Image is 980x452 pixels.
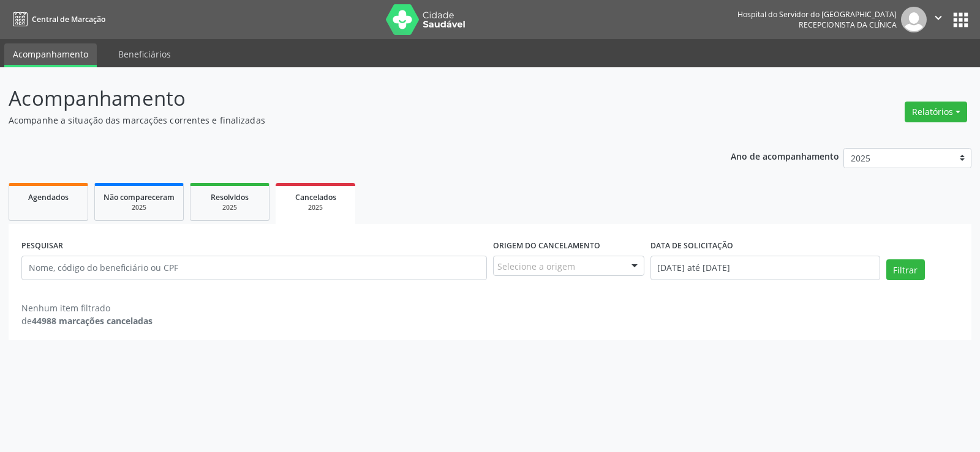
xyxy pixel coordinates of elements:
[9,9,105,29] a: Central de Marcação
[799,20,897,30] span: Recepcionista da clínica
[4,43,97,67] a: Acompanhamento
[731,148,839,163] p: Ano de acompanhamento
[493,237,600,256] label: Origem do cancelamento
[21,302,153,314] div: Nenhum item filtrado
[737,9,897,20] div: Hospital do Servidor do [GEOGRAPHIC_DATA]
[32,14,105,24] span: Central de Marcação
[104,192,175,202] span: Não compareceram
[21,314,153,327] div: de
[199,203,260,212] div: 2025
[650,237,733,256] label: DATA DE SOLICITAÇÃO
[497,260,575,273] span: Selecione a origem
[901,7,927,32] img: img
[650,256,880,280] input: Selecione um intervalo
[927,7,950,32] button: 
[950,9,971,31] button: apps
[32,315,153,327] strong: 44988 marcações canceladas
[295,192,336,202] span: Cancelados
[104,203,175,212] div: 2025
[905,102,967,122] button: Relatórios
[21,256,487,280] input: Nome, código do beneficiário ou CPF
[9,114,682,127] p: Acompanhe a situação das marcações correntes e finalizadas
[886,259,925,280] button: Filtrar
[211,192,249,202] span: Resolvidos
[21,237,63,256] label: PESQUISAR
[28,192,69,202] span: Agendados
[110,43,179,65] a: Beneficiários
[284,203,347,212] div: 2025
[932,11,945,24] i: 
[9,83,682,114] p: Acompanhamento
